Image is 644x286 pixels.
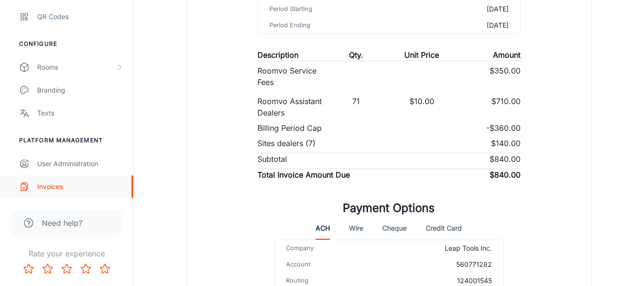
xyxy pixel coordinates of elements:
td: Period Ending [258,17,399,33]
td: Period Starting [258,1,399,17]
td: [DATE] [399,1,520,17]
p: Roomvo Service Fees [257,65,323,88]
div: Invoices [37,181,123,192]
td: [DATE] [399,17,520,33]
p: $350.00 [490,65,521,88]
span: Need help? [42,217,82,229]
div: User Administration [37,159,123,169]
p: Sites dealers (7) [257,138,316,149]
p: Subtotal [257,153,287,165]
button: Credit Card [426,217,462,240]
button: Rate 2 star [38,259,57,278]
button: ACH [316,217,330,240]
p: -$360.00 [486,122,521,134]
h1: Payment Options [343,200,435,217]
div: Branding [37,85,123,95]
p: 71 [352,95,360,118]
button: Cheque [382,217,407,240]
td: Leap Tools Inc. [351,240,503,256]
p: Description [257,49,298,61]
button: Rate 4 star [76,259,95,278]
button: Rate 5 star [95,259,114,278]
p: $840.00 [490,153,521,165]
button: Rate 1 star [19,259,38,278]
p: $840.00 [490,169,521,180]
button: Rate 3 star [57,259,76,278]
p: Amount [493,49,521,61]
p: $140.00 [491,138,521,149]
td: 560771282 [351,256,503,273]
p: Total Invoice Amount Due [257,169,350,180]
div: Rooms [37,62,116,73]
div: Texts [37,108,123,118]
button: Wire [349,217,363,240]
td: Company [275,240,351,256]
p: Roomvo Assistant Dealers [257,95,323,118]
p: $10.00 [409,95,434,118]
p: Rate your experience [8,248,125,259]
p: Billing Period Cap [257,122,322,134]
p: Qty. [349,49,363,61]
p: $710.00 [491,95,521,118]
td: Account [275,256,351,273]
div: QR Codes [37,11,123,22]
p: Unit Price [404,49,439,61]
